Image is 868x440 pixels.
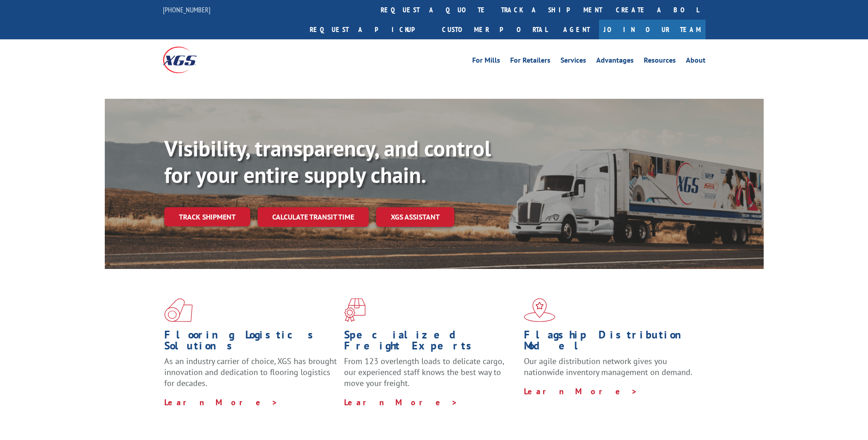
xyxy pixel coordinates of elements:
a: Learn More > [344,397,458,408]
a: Agent [554,20,599,39]
span: Our agile distribution network gives you nationwide inventory management on demand. [524,356,692,377]
img: xgs-icon-focused-on-flooring-red [344,298,366,322]
a: For Mills [472,57,500,67]
span: As an industry carrier of choice, XGS has brought innovation and dedication to flooring logistics... [164,356,337,388]
h1: Flagship Distribution Model [524,329,697,356]
a: Customer Portal [435,20,554,39]
a: Learn More > [524,386,638,397]
a: Learn More > [164,397,278,408]
img: xgs-icon-total-supply-chain-intelligence-red [164,298,193,322]
a: Track shipment [164,207,250,226]
p: From 123 overlength loads to delicate cargo, our experienced staff knows the best way to move you... [344,356,517,397]
a: Calculate transit time [258,207,369,227]
a: For Retailers [510,57,550,67]
a: Advantages [596,57,634,67]
a: Resources [644,57,676,67]
img: xgs-icon-flagship-distribution-model-red [524,298,555,322]
h1: Flooring Logistics Solutions [164,329,337,356]
a: About [686,57,706,67]
a: [PHONE_NUMBER] [163,5,210,14]
a: XGS ASSISTANT [376,207,454,227]
a: Request a pickup [303,20,435,39]
a: Services [561,57,586,67]
b: Visibility, transparency, and control for your entire supply chain. [164,134,491,189]
h1: Specialized Freight Experts [344,329,517,356]
a: Join Our Team [599,20,706,39]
